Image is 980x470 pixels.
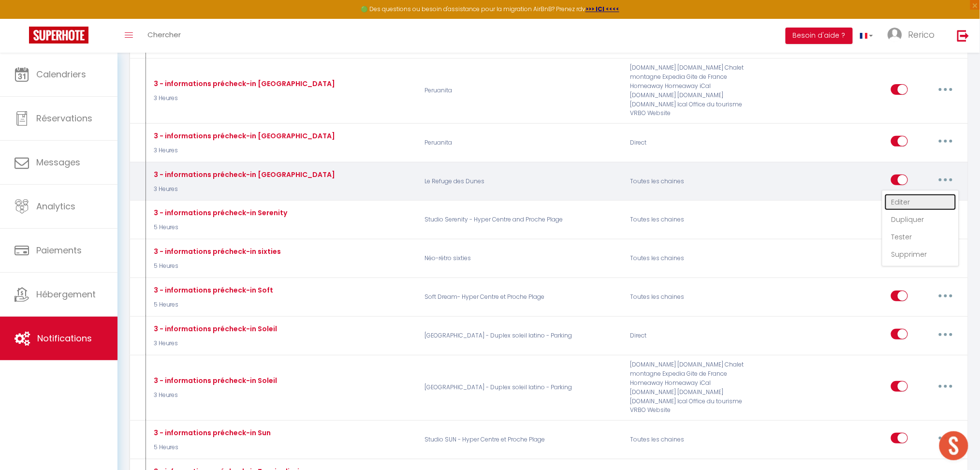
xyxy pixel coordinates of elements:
[786,28,853,44] button: Besoin d'aide ?
[888,28,902,42] img: ...
[36,244,82,256] span: Paiements
[151,131,336,141] div: 3 - informations précheck-in [GEOGRAPHIC_DATA]
[624,426,761,454] div: Toutes les chaines
[885,246,956,263] a: Supprimer
[151,262,281,271] p: 5 Heures
[147,29,181,40] span: Chercher
[151,375,278,386] div: 3 - informations précheck-in Soleil
[419,129,624,157] p: Peruanita
[29,27,88,44] img: Super Booking
[151,285,274,295] div: 3 - informations précheck-in Soft
[624,63,761,118] div: [DOMAIN_NAME] [DOMAIN_NAME] Chalet montagne Expedia Gite de France Homeaway Homeaway iCal [DOMAIN...
[624,245,761,273] div: Toutes les chaines
[624,322,761,350] div: Direct
[908,29,935,41] span: Rerico
[419,322,624,350] p: [GEOGRAPHIC_DATA] - Duplex soleil latino - Parking
[419,283,624,311] p: Soft Dream- Hyper Centre et Proche Plage
[885,194,956,210] a: Editer
[419,360,624,415] p: [GEOGRAPHIC_DATA] - Duplex soleil latino - Parking
[419,245,624,273] p: Néo-rétro sixties
[151,223,288,232] p: 5 Heures
[939,431,968,460] div: Ouvrir le chat
[36,156,80,168] span: Messages
[151,207,288,218] div: 3 - informations précheck-in Serenity
[624,129,761,157] div: Direct
[151,323,278,334] div: 3 - informations précheck-in Soleil
[151,339,278,348] p: 3 Heures
[624,283,761,311] div: Toutes les chaines
[36,288,96,300] span: Hébergement
[885,211,956,228] a: Dupliquer
[624,206,761,234] div: Toutes les chaines
[37,332,92,344] span: Notifications
[151,246,281,257] div: 3 - informations précheck-in sixties
[151,391,278,400] p: 3 Heures
[140,19,188,53] a: Chercher
[885,229,956,245] a: Tester
[957,29,969,42] img: logout
[36,68,86,80] span: Calendriers
[36,112,92,124] span: Réservations
[624,360,761,415] div: [DOMAIN_NAME] [DOMAIN_NAME] Chalet montagne Expedia Gite de France Homeaway Homeaway iCal [DOMAIN...
[151,146,336,155] p: 3 Heures
[36,200,75,212] span: Analytics
[151,427,271,438] div: 3 - informations précheck-in Sun
[419,426,624,454] p: Studio SUN - Hyper Centre et Proche Plage
[151,169,336,180] div: 3 - informations précheck-in [GEOGRAPHIC_DATA]
[151,94,336,103] p: 3 Heures
[419,63,624,118] p: Peruanita
[880,19,947,53] a: ... Rerico
[585,5,619,13] a: >>> ICI <<<<
[151,78,336,89] div: 3 - informations précheck-in [GEOGRAPHIC_DATA]
[419,167,624,195] p: Le Refuge des Dunes
[151,185,336,194] p: 3 Heures
[624,167,761,195] div: Toutes les chaines
[151,300,274,309] p: 5 Heures
[151,443,271,452] p: 5 Heures
[419,206,624,234] p: Studio Serenity - Hyper Centre and Proche Plage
